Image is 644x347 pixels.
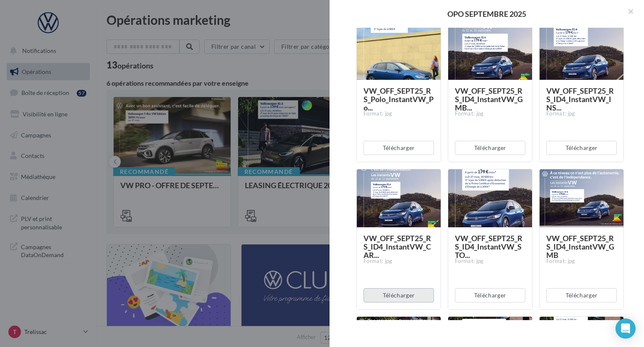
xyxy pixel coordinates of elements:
button: Télécharger [546,288,617,302]
button: Télécharger [455,288,525,302]
div: Format: jpg [455,258,525,265]
div: Format: jpg [546,110,617,118]
div: Open Intercom Messenger [615,318,636,339]
div: Format: jpg [455,110,525,118]
div: Format: jpg [364,258,434,265]
div: Format: jpg [364,110,434,118]
span: VW_OFF_SEPT25_RS_ID4_InstantVW_CAR... [364,234,431,260]
button: Télécharger [364,141,434,155]
span: VW_OFF_SEPT25_RS_ID4_InstantVW_GMB... [455,86,523,112]
span: VW_OFF_SEPT25_RS_ID4_InstantVW_INS... [546,86,614,112]
button: Télécharger [455,141,525,155]
div: OPO SEPTEMBRE 2025 [343,10,631,18]
span: VW_OFF_SEPT25_RS_ID4_InstantVW_GMB [546,234,614,260]
div: Format: jpg [546,258,617,265]
span: VW_OFF_SEPT25_RS_ID4_InstantVW_STO... [455,234,522,260]
span: VW_OFF_SEPT25_RS_Polo_InstantVW_Po... [364,86,434,112]
button: Télécharger [364,288,434,302]
button: Télécharger [546,141,617,155]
